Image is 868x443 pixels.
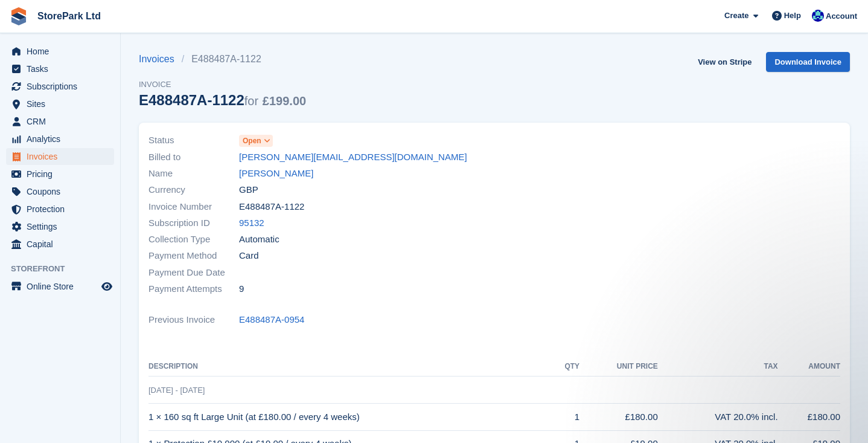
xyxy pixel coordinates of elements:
th: QTY [551,357,579,377]
span: E488487A-1122 [239,200,304,214]
a: Preview store [100,279,114,294]
a: menu [6,218,114,235]
span: GBP [239,183,258,197]
a: menu [6,236,114,253]
a: Invoices [139,52,182,66]
a: Open [239,134,273,147]
span: Protection [27,201,99,218]
a: menu [6,278,114,295]
a: menu [6,78,114,95]
span: Previous Invoice [148,313,239,327]
nav: breadcrumbs [139,52,306,66]
span: Analytics [27,131,99,147]
a: View on Stripe [693,52,756,72]
a: menu [6,131,114,147]
span: Storefront [11,263,120,275]
span: Account [826,10,857,22]
span: Subscription ID [148,216,239,230]
span: Coupons [27,183,99,200]
a: menu [6,148,114,165]
span: Pricing [27,166,99,183]
th: Tax [658,357,778,377]
td: 1 × 160 sq ft Large Unit (at £180.00 / every 4 weeks) [148,404,551,431]
th: Description [148,357,551,377]
span: Help [784,10,801,22]
span: Status [148,134,239,147]
span: Online Store [27,278,99,295]
img: stora-icon-8386f47178a22dfd0bd8f6a31ec36ba5ce8667c1dd55bd0f319d3a0aa187defe.svg [10,7,28,25]
span: £199.00 [263,94,306,108]
span: Currency [148,183,239,197]
a: menu [6,113,114,130]
a: [PERSON_NAME][EMAIL_ADDRESS][DOMAIN_NAME] [239,150,467,164]
a: E488487A-0954 [239,313,304,327]
span: Tasks [27,60,99,77]
a: menu [6,183,114,200]
a: menu [6,201,114,218]
a: Download Invoice [766,52,850,72]
td: £180.00 [579,404,658,431]
span: Name [148,167,239,181]
th: Amount [778,357,840,377]
a: 95132 [239,216,264,230]
img: Donna [812,10,824,22]
span: Capital [27,236,99,253]
span: Settings [27,218,99,235]
span: Create [724,10,748,22]
div: VAT 20.0% incl. [658,410,778,424]
span: Home [27,43,99,60]
span: Invoices [27,148,99,165]
a: menu [6,95,114,112]
th: Unit Price [579,357,658,377]
span: Automatic [239,233,279,247]
span: CRM [27,113,99,130]
a: menu [6,166,114,183]
td: 1 [551,404,579,431]
span: 9 [239,282,244,296]
span: Collection Type [148,233,239,247]
span: Card [239,249,259,263]
span: [DATE] - [DATE] [148,386,205,395]
span: Payment Due Date [148,266,239,280]
span: Open [243,135,261,146]
span: Invoice [139,79,306,91]
span: Invoice Number [148,200,239,214]
a: StorePark Ltd [33,6,106,26]
a: menu [6,60,114,77]
span: for [244,94,258,108]
span: Payment Attempts [148,282,239,296]
span: Subscriptions [27,78,99,95]
a: menu [6,43,114,60]
td: £180.00 [778,404,840,431]
span: Billed to [148,150,239,164]
a: [PERSON_NAME] [239,167,313,181]
div: E488487A-1122 [139,92,306,108]
span: Sites [27,95,99,112]
span: Payment Method [148,249,239,263]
